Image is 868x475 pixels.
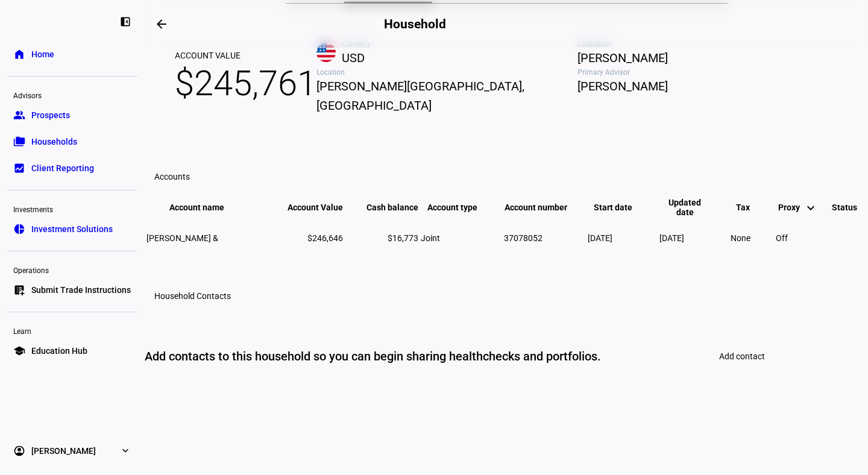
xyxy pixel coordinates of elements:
[31,48,54,60] span: Home
[307,233,343,243] span: $246,646
[504,233,542,243] span: 37078052
[421,233,440,243] span: Joint
[13,162,25,174] eth-mat-symbol: bid_landscape
[7,156,137,180] a: bid_landscapeClient Reporting
[175,61,316,105] span: $245,761
[342,48,577,68] span: USD
[7,322,137,339] div: Learn
[31,284,131,296] span: Submit Trade Instructions
[804,201,818,215] mat-icon: keyboard_arrow_down
[13,445,25,457] eth-mat-symbol: account_circle
[427,203,495,212] span: Account type
[736,203,768,212] span: Tax
[823,203,866,212] span: Status
[316,77,577,115] span: [PERSON_NAME][GEOGRAPHIC_DATA], [GEOGRAPHIC_DATA]
[577,48,838,68] span: [PERSON_NAME]
[31,136,77,148] span: Households
[731,233,750,243] span: None
[7,261,137,278] div: Operations
[119,445,131,457] eth-mat-symbol: expand_more
[705,344,779,368] button: Add contact
[659,198,729,217] span: Updated date
[154,291,231,301] h3: Household Contacts
[7,103,137,127] a: groupProspects
[31,109,70,121] span: Prospects
[7,86,137,103] div: Advisors
[146,233,218,243] span: [PERSON_NAME] &
[169,203,242,212] span: Account name
[119,16,131,28] eth-mat-symbol: left_panel_close
[587,219,658,257] td: [DATE]
[7,200,137,217] div: Investments
[659,219,729,257] td: [DATE]
[13,48,25,60] eth-mat-symbol: home
[13,109,25,121] eth-mat-symbol: group
[577,77,838,96] span: [PERSON_NAME]
[175,50,316,61] span: Account Value
[13,345,25,357] eth-mat-symbol: school
[154,172,190,181] eth-data-table-title: Accounts
[719,351,765,361] span: Add contact
[31,162,94,174] span: Client Reporting
[13,136,25,148] eth-mat-symbol: folder_copy
[145,348,601,364] div: Add contacts to this household so you can begin sharing healthchecks and portfolios.
[577,68,838,77] span: Primary Advisor
[348,203,418,212] span: Cash balance
[316,68,577,77] span: Location
[31,223,113,235] span: Investment Solutions
[13,223,25,235] eth-mat-symbol: pie_chart
[388,233,418,243] span: $16,773
[7,42,137,66] a: homeHome
[594,203,650,212] span: Start date
[31,445,96,457] span: [PERSON_NAME]
[31,345,87,357] span: Education Hub
[7,130,137,154] a: folder_copyHouseholds
[13,284,25,296] eth-mat-symbol: list_alt_add
[269,203,343,212] span: Account Value
[7,217,137,241] a: pie_chartInvestment Solutions
[778,203,818,212] span: Proxy
[154,17,169,31] mat-icon: arrow_backwards
[384,17,445,31] h2: Household
[505,203,585,212] span: Account number
[776,233,788,243] span: Off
